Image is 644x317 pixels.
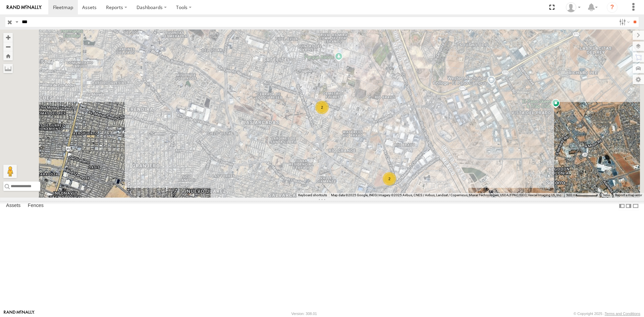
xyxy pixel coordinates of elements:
[14,17,19,27] label: Search Query
[3,51,13,60] button: Zoom Home
[291,312,317,316] div: Version: 308.01
[574,312,640,316] div: © Copyright 2025 -
[616,17,631,27] label: Search Filter Options
[331,193,562,197] span: Map data ©2025 Google, INEGI Imagery ©2025 Airbus, CNES / Airbus, Landsat / Copernicus, Maxar Tec...
[633,75,644,84] label: Map Settings
[3,64,13,73] label: Measure
[607,2,618,13] i: ?
[619,201,625,211] label: Dock Summary Table to the Left
[603,194,610,197] a: Terms (opens in new tab)
[3,42,13,51] button: Zoom out
[298,193,327,198] button: Keyboard shortcuts
[4,310,35,317] a: Visit our Website
[7,5,42,10] img: rand-logo.svg
[563,2,583,12] div: Roberto Garcia
[615,193,642,197] a: Report a map error
[3,33,13,42] button: Zoom in
[24,201,47,211] label: Fences
[3,165,17,178] button: Drag Pegman onto the map to open Street View
[605,312,640,316] a: Terms and Conditions
[625,201,632,211] label: Dock Summary Table to the Right
[566,193,576,197] span: 500 m
[3,201,24,211] label: Assets
[315,101,329,114] div: 2
[564,193,600,198] button: Map Scale: 500 m per 61 pixels
[383,172,396,186] div: 2
[632,201,639,211] label: Hide Summary Table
